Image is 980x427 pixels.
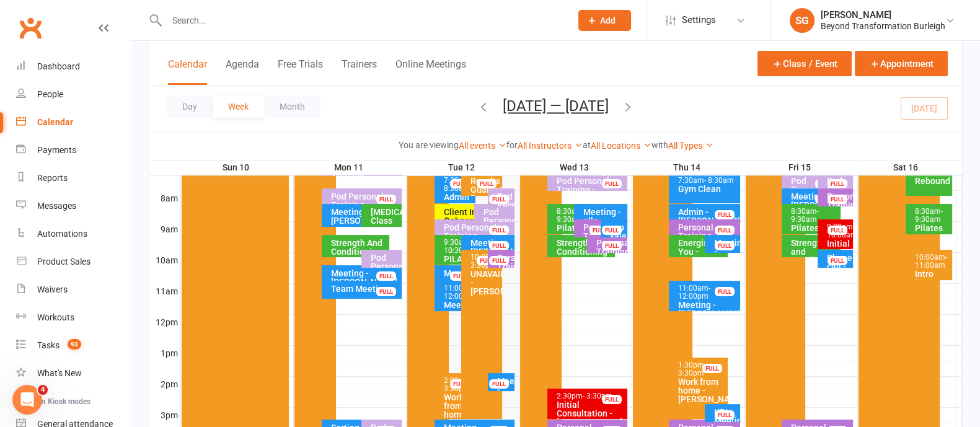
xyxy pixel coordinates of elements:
[828,195,847,204] div: FULL
[477,179,497,188] div: FULL
[489,195,509,204] div: FULL
[12,385,42,415] iframe: Intercom live chat
[827,222,857,239] span: - 10:00am
[16,164,131,192] a: Reports
[821,20,945,32] div: Beyond Transformation Burleigh
[37,117,73,127] div: Calendar
[519,160,632,175] th: Wed 13
[826,223,851,239] div: 9:00am
[715,226,735,235] div: FULL
[443,377,473,393] div: 2:00pm
[444,376,472,393] span: - 3:30pm
[16,81,131,108] a: People
[556,177,625,211] div: Pod Personal Training - [PERSON_NAME], [PERSON_NAME]
[914,177,950,185] div: Rebound
[450,379,470,389] div: FULL
[330,239,387,256] div: Strength And Conditioning
[602,226,622,235] div: FULL
[556,392,625,400] div: 2:30pm
[443,208,500,242] div: Client Initial Onboarding Session. - [PERSON_NAME]...
[330,208,387,225] div: Meeting - [PERSON_NAME]
[470,253,503,270] span: - 3:30pm
[497,192,512,244] div: Pod Personal Training - [PERSON_NAME][GEOGRAPHIC_DATA]
[915,253,947,270] span: - 11:00am
[16,53,131,81] a: Dashboard
[715,210,735,219] div: FULL
[678,223,738,249] div: Personal Training - [PERSON_NAME]
[556,208,586,224] div: 8:30am
[678,239,725,273] div: Energise You - GiGong Exercises
[791,207,819,224] span: - 9:30am
[757,51,852,76] button: Class / Event
[914,270,950,313] div: Intro Into Rebound Trampoline Seminar
[16,248,131,276] a: Product Sales
[489,379,509,389] div: FULL
[678,284,738,301] div: 11:00am
[489,256,509,265] div: FULL
[828,179,847,188] div: FULL
[632,160,744,175] th: Thu 14
[470,270,500,296] div: UNAVAILABLE - [PERSON_NAME]
[489,241,509,250] div: FULL
[443,193,473,219] div: Admin - [PERSON_NAME]
[497,377,512,412] div: Meeting - [PERSON_NAME] KPI
[149,407,180,423] th: 3pm
[857,160,956,175] th: Sat 16
[376,195,396,204] div: FULL
[744,160,857,175] th: Fri 15
[583,140,591,150] strong: at
[826,192,851,236] div: Personal Training - [PERSON_NAME] Rouge
[443,269,473,304] div: Meeting - [PERSON_NAME], [PERSON_NAME]
[68,339,81,350] span: 93
[914,208,950,224] div: 8:30am
[506,140,518,150] strong: for
[264,95,320,118] button: Month
[443,177,473,193] div: 7:30am
[37,173,68,183] div: Reports
[503,97,609,115] button: [DATE] — [DATE]
[682,6,716,34] span: Settings
[678,208,738,225] div: Admin - [PERSON_NAME]
[556,239,613,256] div: Strength and Conditioning
[470,239,512,273] div: Meeting - [PERSON_NAME] [PERSON_NAME] elle
[828,226,847,235] div: FULL
[790,239,838,282] div: Strength and Conditioning (incl Rebounder)
[821,9,945,20] div: [PERSON_NAME]
[826,177,851,237] div: Pod Personal Training - [GEOGRAPHIC_DATA][PERSON_NAME], [PERSON_NAME]...
[715,410,735,420] div: FULL
[443,239,473,255] div: 9:30am
[518,141,583,151] a: All Instructors
[470,177,500,229] div: Results Guarantee Program Onboarding - [PERSON_NAME]...
[583,223,612,258] div: Personal Training - [PERSON_NAME]
[395,58,466,85] button: Online Meetings
[444,238,474,255] span: - 10:30am
[443,301,473,327] div: Meeting - [PERSON_NAME]
[149,345,180,361] th: 1pm
[37,61,80,71] div: Dashboard
[37,201,76,211] div: Messages
[16,192,131,220] a: Messages
[477,256,497,265] div: FULL
[167,95,213,118] button: Day
[583,392,612,400] span: - 3:30pm
[556,224,586,232] div: Pilates
[16,304,131,332] a: Workouts
[406,160,519,175] th: Tue 12
[790,224,838,232] div: Pilates
[16,136,131,164] a: Payments
[450,179,470,188] div: FULL
[678,185,738,193] div: Gym Clean
[589,226,609,235] div: FULL
[826,253,851,280] div: Phone call - [PERSON_NAME]
[16,220,131,248] a: Automations
[678,284,710,301] span: - 12:00pm
[557,207,585,224] span: - 9:30am
[399,140,459,150] strong: You are viewing
[855,51,948,76] button: Appointment
[163,12,562,29] input: Search...
[443,284,473,301] div: 11:00am
[443,223,513,258] div: Pod Personal Training - [PERSON_NAME], [PERSON_NAME]
[37,145,76,155] div: Payments
[443,255,473,263] div: PILATES
[483,208,512,251] div: Pod Personal Training - [PERSON_NAME]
